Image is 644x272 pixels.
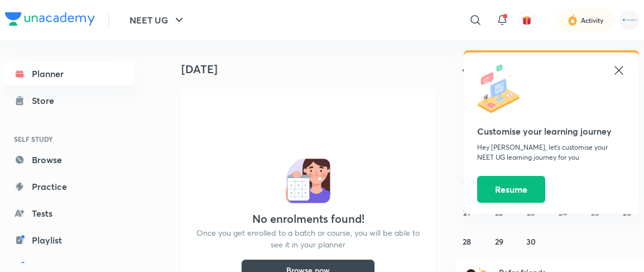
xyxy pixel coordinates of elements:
[458,232,476,250] button: September 28, 2025
[490,232,508,250] button: September 29, 2025
[591,207,599,218] abbr: September 25, 2025
[568,13,578,27] img: activity
[477,142,626,163] p: Hey [PERSON_NAME], let’s customise your NEET UG learning journey for you
[5,12,95,26] img: Company Logo
[620,11,639,30] img: Rahul Mishra
[477,64,527,114] img: icon
[181,63,444,76] h4: [DATE]
[458,174,476,192] button: September 14, 2025
[5,202,134,225] a: Tests
[495,207,503,218] abbr: September 22, 2025
[458,203,476,221] button: September 21, 2025
[5,229,134,251] a: Playlist
[5,175,134,198] a: Practice
[32,94,61,107] div: Store
[463,236,471,247] abbr: September 28, 2025
[623,207,631,218] abbr: September 26, 2025
[5,12,95,28] a: Company Logo
[5,63,134,85] a: Planner
[463,178,471,189] abbr: September 14, 2025
[195,227,421,250] p: Once you get enrolled to a batch or course, you will be able to see it in your planner
[518,11,536,29] button: avatar
[123,9,193,31] button: NEET UG
[477,176,545,203] button: Resume
[495,236,503,247] abbr: September 29, 2025
[527,207,535,218] abbr: September 23, 2025
[526,236,536,247] abbr: September 30, 2025
[5,130,134,149] h6: SELF STUDY
[463,207,470,218] abbr: September 21, 2025
[522,232,540,250] button: September 30, 2025
[5,89,134,112] a: Store
[559,207,567,218] abbr: September 24, 2025
[522,15,532,25] img: avatar
[5,149,134,171] a: Browse
[458,145,476,163] button: September 7, 2025
[477,125,626,138] h5: Customise your learning journey
[286,159,330,203] img: No events
[252,212,364,226] h4: No enrolments found!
